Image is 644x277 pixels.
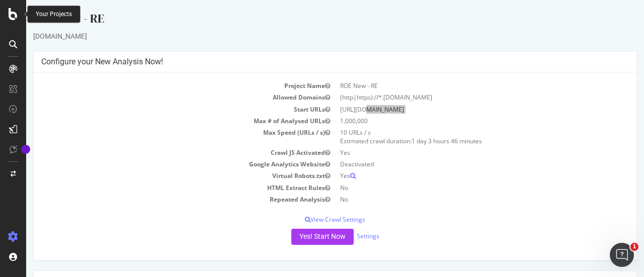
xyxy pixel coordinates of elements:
[7,10,611,31] div: ROE New - RE
[15,80,309,91] td: Project Name
[15,57,603,67] h4: Configure your New Analysis Now!
[7,31,611,41] div: [DOMAIN_NAME]
[309,182,603,194] td: No
[309,170,603,181] td: Yes
[36,10,72,19] div: Your Projects
[15,115,309,127] td: Max # of Analysed URLs
[15,182,309,194] td: HTML Extract Rules
[309,91,603,103] td: (http|https)://*.[DOMAIN_NAME]
[309,158,603,170] td: Deactivated
[15,170,309,181] td: Virtual Robots.txt
[15,147,309,158] td: Crawl JS Activated
[21,145,30,154] div: Tooltip anchor
[265,229,328,245] button: Yes! Start Now
[331,232,353,240] a: Settings
[309,194,603,205] td: No
[610,243,634,267] iframe: Intercom live chat
[15,158,309,170] td: Google Analytics Website
[309,80,603,91] td: ROE New - RE
[15,91,309,103] td: Allowed Domains
[309,127,603,147] td: 10 URLs / s Estimated crawl duration:
[385,137,456,145] span: 1 day 3 hours 46 minutes
[309,115,603,127] td: 1,000,000
[630,243,638,251] span: 1
[15,127,309,147] td: Max Speed (URLs / s)
[15,104,309,115] td: Start URLs
[309,104,603,115] td: [URL][DOMAIN_NAME]
[309,147,603,158] td: Yes
[15,215,603,224] p: View Crawl Settings
[15,194,309,205] td: Repeated Analysis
